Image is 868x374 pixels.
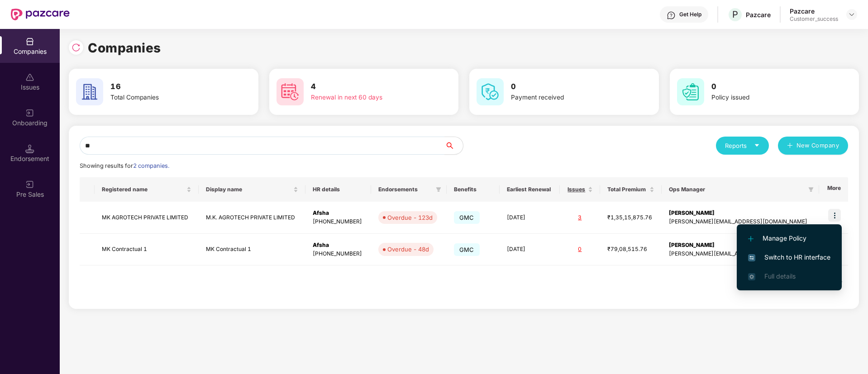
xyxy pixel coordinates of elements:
img: svg+xml;base64,PHN2ZyB4bWxucz0iaHR0cDovL3d3dy53My5vcmcvMjAwMC9zdmciIHdpZHRoPSI2MCIgaGVpZ2h0PSI2MC... [76,78,103,105]
td: [DATE] [500,234,560,266]
th: More [819,177,848,202]
div: ₹1,35,15,875.76 [607,213,654,222]
div: Customer_success [790,15,838,23]
img: svg+xml;base64,PHN2ZyB3aWR0aD0iMjAiIGhlaWdodD0iMjAiIHZpZXdCb3g9IjAgMCAyMCAyMCIgZmlsbD0ibm9uZSIgeG... [25,109,34,118]
h3: 16 [110,81,224,93]
td: M.K. AGROTECH PRIVATE LIMITED [199,202,305,234]
span: filter [434,184,443,195]
span: Switch to HR interface [748,252,830,262]
div: Get Help [679,11,701,18]
span: filter [806,184,816,195]
th: Display name [199,177,305,202]
td: [DATE] [500,202,560,234]
div: Pazcare [790,7,838,15]
h1: Companies [88,38,161,58]
span: P [732,9,738,20]
td: MK AGROTECH PRIVATE LIMITED [95,202,199,234]
img: New Pazcare Logo [11,9,70,20]
img: svg+xml;base64,PHN2ZyB3aWR0aD0iMjAiIGhlaWdodD0iMjAiIHZpZXdCb3g9IjAgMCAyMCAyMCIgZmlsbD0ibm9uZSIgeG... [25,180,34,189]
img: svg+xml;base64,PHN2ZyB4bWxucz0iaHR0cDovL3d3dy53My5vcmcvMjAwMC9zdmciIHdpZHRoPSI2MCIgaGVpZ2h0PSI2MC... [477,78,504,105]
div: [PHONE_NUMBER] [313,218,364,226]
div: Policy issued [711,93,825,103]
span: GMC [454,243,480,256]
img: svg+xml;base64,PHN2ZyB3aWR0aD0iMTQuNSIgaGVpZ2h0PSIxNC41IiB2aWV3Qm94PSIwIDAgMTYgMTYiIGZpbGw9Im5vbm... [25,144,34,153]
img: svg+xml;base64,PHN2ZyBpZD0iSXNzdWVzX2Rpc2FibGVkIiB4bWxucz0iaHR0cDovL3d3dy53My5vcmcvMjAwMC9zdmciIH... [25,73,34,82]
div: [PERSON_NAME][EMAIL_ADDRESS][DOMAIN_NAME] [669,218,812,226]
img: icon [828,209,841,222]
img: svg+xml;base64,PHN2ZyB4bWxucz0iaHR0cDovL3d3dy53My5vcmcvMjAwMC9zdmciIHdpZHRoPSIxMi4yMDEiIGhlaWdodD... [748,236,754,241]
img: svg+xml;base64,PHN2ZyB4bWxucz0iaHR0cDovL3d3dy53My5vcmcvMjAwMC9zdmciIHdpZHRoPSI2MCIgaGVpZ2h0PSI2MC... [677,78,704,105]
div: 3 [567,213,593,222]
span: Showing results for [80,162,169,169]
div: Reports [725,141,760,150]
img: svg+xml;base64,PHN2ZyBpZD0iUmVsb2FkLTMyeDMyIiB4bWxucz0iaHR0cDovL3d3dy53My5vcmcvMjAwMC9zdmciIHdpZH... [72,43,81,52]
td: MK Contractual 1 [199,234,305,266]
th: Registered name [95,177,199,202]
div: [PHONE_NUMBER] [313,250,364,258]
img: svg+xml;base64,PHN2ZyBpZD0iQ29tcGFuaWVzIiB4bWxucz0iaHR0cDovL3d3dy53My5vcmcvMjAwMC9zdmciIHdpZHRoPS... [25,37,34,46]
div: 0 [567,245,593,254]
span: filter [808,187,814,192]
th: HR details [305,177,371,202]
span: Display name [206,186,291,193]
span: 2 companies. [133,162,169,169]
img: svg+xml;base64,PHN2ZyB4bWxucz0iaHR0cDovL3d3dy53My5vcmcvMjAwMC9zdmciIHdpZHRoPSI2MCIgaGVpZ2h0PSI2MC... [277,78,304,105]
span: Registered name [102,186,185,193]
img: svg+xml;base64,PHN2ZyB4bWxucz0iaHR0cDovL3d3dy53My5vcmcvMjAwMC9zdmciIHdpZHRoPSIxNiIgaGVpZ2h0PSIxNi... [748,254,755,261]
span: Endorsements [378,186,432,193]
div: ₹79,08,515.76 [607,245,654,254]
div: Pazcare [746,10,771,19]
span: Full details [764,272,796,280]
h3: 0 [711,81,825,93]
span: GMC [454,211,480,224]
div: [PERSON_NAME] [669,241,812,250]
h3: 4 [311,81,425,93]
div: Payment received [511,93,625,103]
span: New Company [796,141,839,150]
img: svg+xml;base64,PHN2ZyBpZD0iSGVscC0zMngzMiIgeG1sbnM9Imh0dHA6Ly93d3cudzMub3JnLzIwMDAvc3ZnIiB3aWR0aD... [667,11,676,20]
th: Benefits [447,177,500,202]
span: Ops Manager [669,186,805,193]
div: Afsha [313,241,364,250]
button: plusNew Company [778,137,848,155]
div: Afsha [313,209,364,218]
th: Total Premium [600,177,662,202]
img: svg+xml;base64,PHN2ZyB4bWxucz0iaHR0cDovL3d3dy53My5vcmcvMjAwMC9zdmciIHdpZHRoPSIxNi4zNjMiIGhlaWdodD... [748,273,755,280]
div: [PERSON_NAME] [669,209,812,218]
div: Total Companies [110,93,224,103]
span: search [444,142,463,149]
button: search [444,137,463,155]
span: Total Premium [607,186,648,193]
div: Overdue - 123d [387,213,433,222]
span: Issues [567,186,586,193]
div: Overdue - 48d [387,245,429,254]
h3: 0 [511,81,625,93]
th: Issues [560,177,600,202]
img: svg+xml;base64,PHN2ZyBpZD0iRHJvcGRvd24tMzJ4MzIiIHhtbG5zPSJodHRwOi8vd3d3LnczLm9yZy8yMDAwL3N2ZyIgd2... [848,11,855,18]
td: MK Contractual 1 [95,234,199,266]
div: [PERSON_NAME][EMAIL_ADDRESS][DOMAIN_NAME] [669,250,812,258]
span: plus [787,142,793,150]
span: filter [436,187,441,192]
span: Manage Policy [748,233,830,243]
span: caret-down [754,142,760,148]
div: Renewal in next 60 days [311,93,425,103]
th: Earliest Renewal [500,177,560,202]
